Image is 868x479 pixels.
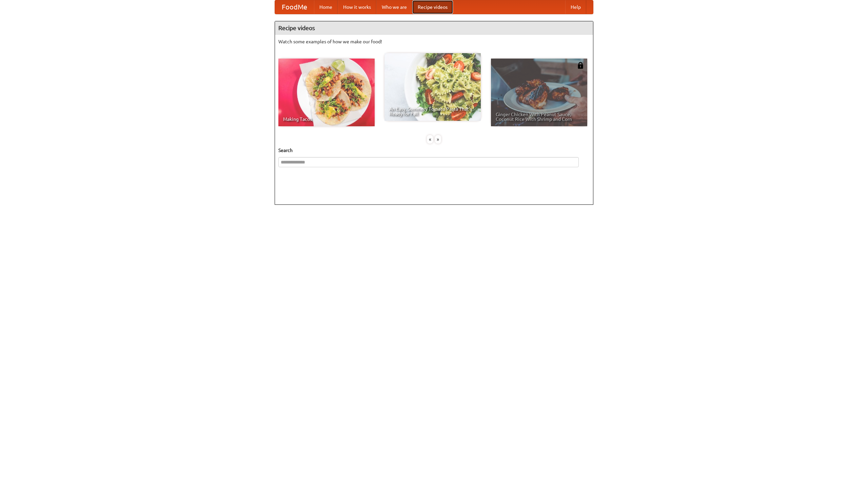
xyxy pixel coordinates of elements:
h4: Recipe videos [275,21,593,35]
span: Making Tacos [283,117,370,122]
span: An Easy, Summery Tomato Pasta That's Ready for Fall [389,107,476,116]
a: Help [565,0,586,14]
img: 483408.png [577,62,584,69]
a: Home [314,0,338,14]
a: An Easy, Summery Tomato Pasta That's Ready for Fall [384,53,481,121]
p: Watch some examples of how we make our food! [278,38,590,45]
a: Who we are [376,0,412,14]
div: » [435,135,441,144]
a: Recipe videos [412,0,453,14]
h5: Search [278,147,590,154]
div: « [427,135,433,144]
a: Making Tacos [278,59,375,126]
a: FoodMe [275,0,314,14]
a: How it works [338,0,376,14]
